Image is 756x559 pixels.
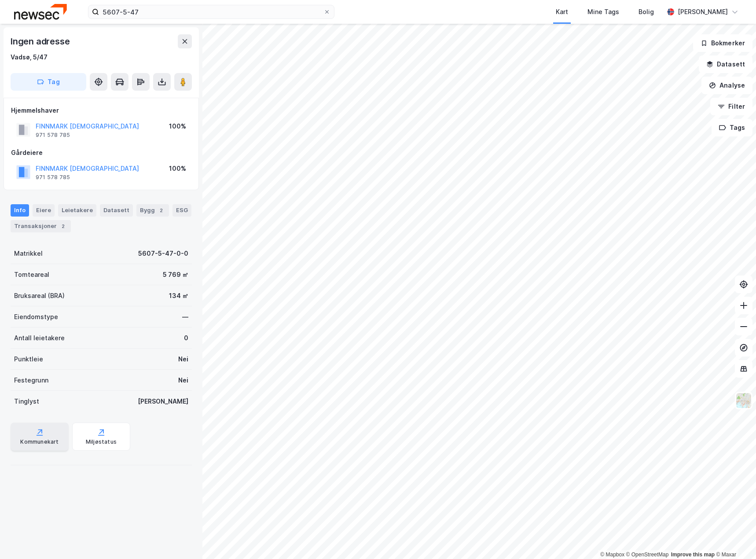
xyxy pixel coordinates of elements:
[556,7,568,17] div: Kart
[671,552,715,558] a: Improve this map
[136,204,169,217] div: Bygg
[169,121,186,132] div: 100%
[11,52,48,63] div: Vadsø, 5/47
[138,396,188,407] div: [PERSON_NAME]
[59,222,67,231] div: 2
[626,552,669,558] a: OpenStreetMap
[14,396,39,407] div: Tinglyst
[100,204,133,217] div: Datasett
[169,163,186,174] div: 100%
[693,34,752,52] button: Bokmerker
[36,132,70,139] div: 971 578 785
[178,375,188,386] div: Nei
[14,269,49,280] div: Tomteareal
[11,147,191,158] div: Gårdeiere
[11,34,71,48] div: Ingen adresse
[14,375,48,386] div: Festegrunn
[678,7,728,17] div: [PERSON_NAME]
[169,291,188,301] div: 134 ㎡
[157,206,165,215] div: 2
[11,220,71,232] div: Transaksjoner
[20,438,59,445] div: Kommunekart
[138,248,188,259] div: 5607-5-47-0-0
[14,312,58,322] div: Eiendomstype
[172,204,191,217] div: ESG
[710,98,752,115] button: Filter
[163,269,188,280] div: 5 769 ㎡
[735,392,752,409] img: Z
[99,5,323,18] input: Søk på adresse, matrikkel, gårdeiere, leietakere eller personer
[712,517,756,559] iframe: Chat Widget
[11,204,29,217] div: Info
[14,354,43,364] div: Punktleie
[701,77,752,94] button: Analyse
[639,7,654,17] div: Bolig
[36,174,70,181] div: 971 578 785
[14,248,43,259] div: Matrikkel
[184,333,188,343] div: 0
[33,204,55,217] div: Eiere
[712,119,752,136] button: Tags
[712,517,756,559] div: Kontrollprogram for chat
[11,73,86,91] button: Tag
[11,105,191,116] div: Hjemmelshaver
[58,204,96,217] div: Leietakere
[600,552,624,558] a: Mapbox
[14,291,65,301] div: Bruksareal (BRA)
[182,312,188,322] div: —
[587,7,619,17] div: Mine Tags
[14,333,65,343] div: Antall leietakere
[178,354,188,364] div: Nei
[14,4,67,19] img: newsec-logo.f6e21ccffca1b3a03d2d.png
[86,438,117,445] div: Miljøstatus
[699,55,752,73] button: Datasett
